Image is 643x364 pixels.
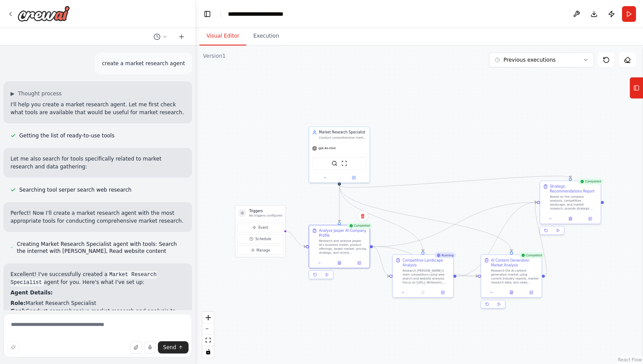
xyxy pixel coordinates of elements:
div: Analyze Jasper AI Company Profile [319,228,367,238]
nav: breadcrumb [228,10,283,18]
g: Edge from 8117ca1b-c0bf-4eb2-b07b-219d96e531ef to 02c5a1cf-b631-4ce9-88cb-ef9c70748977 [456,200,537,279]
div: AI Content Generation Market Analysis [491,258,539,267]
button: Open in side panel [434,290,451,295]
div: Market Research SpecialistConduct comprehensive market research and analysis to provide actionabl... [309,126,370,183]
div: Running [435,252,456,258]
li: Market Research Specialist [10,299,185,307]
g: Edge from faac9d80-e24e-4491-868b-a90b49f351af to 8117ca1b-c0bf-4eb2-b07b-219d96e531ef [337,185,425,252]
div: RunningCompetitive Landscape AnalysisResearch [PERSON_NAME]'s main competitors using web search a... [392,254,454,297]
span: Creating Market Research Specialist agent with tools: Search the internet with [PERSON_NAME], Rea... [17,241,185,255]
strong: Agent Details: [10,290,53,296]
div: Market Research Specialist [319,130,367,135]
div: TriggersNo triggers configuredEventScheduleManage [235,205,286,257]
button: Hide left sidebar [201,8,213,20]
g: Edge from 98dd5e01-881f-4c15-b36a-3f4c6791c2be to 8117ca1b-c0bf-4eb2-b07b-219d96e531ef [373,244,389,279]
button: Event [238,223,283,232]
div: Completed [578,178,603,184]
span: Send [163,344,176,351]
button: Open in side panel [340,175,367,180]
div: Strategic Recommendations Report [550,184,598,194]
button: zoom in [203,312,214,323]
img: ScrapeWebsiteTool [341,161,347,166]
button: Delete node [357,210,368,222]
div: CompletedAI Content Generation Market AnalysisResearch the AI content generation market using cur... [481,254,542,311]
div: CompletedStrategic Recommendations ReportBased on the company analysis, competitive landscape, an... [540,181,601,237]
g: Edge from 98dd5e01-881f-4c15-b36a-3f4c6791c2be to 02c5a1cf-b631-4ce9-88cb-ef9c70748977 [373,200,537,249]
button: fit view [203,335,214,346]
p: I'll help you create a market research agent. Let me first check what tools are available that wo... [10,101,185,116]
span: ▶ [10,90,14,97]
button: Execution [246,27,286,45]
button: Schedule [238,234,283,243]
g: Edge from 8117ca1b-c0bf-4eb2-b07b-219d96e531ef to eb6f1cb2-e20f-4755-9ef7-6235afed49b5 [456,273,478,278]
span: Searching tool serper search web research [19,186,132,193]
button: Visual Editor [199,27,246,45]
div: Completed [519,252,544,258]
img: Logo [17,6,70,21]
a: React Flow attribution [618,357,642,362]
button: Send [158,341,189,353]
div: Research the AI content generation market using current industry reports, market research data, a... [491,269,539,284]
button: View output [329,260,350,266]
button: Improve this prompt [7,341,19,353]
strong: Goal: [10,308,26,314]
div: CompletedAnalyze Jasper AI Company ProfileResearch and analyze Jasper AI's business model, produc... [309,225,370,281]
button: Open in side panel [582,216,599,221]
span: Previous executions [503,56,556,63]
img: SerperDevTool [332,161,337,166]
p: No triggers configured [249,213,283,217]
p: create a market research agent [102,59,185,67]
button: Previous executions [489,52,594,67]
p: Perfect! Now I'll create a market research agent with the most appropriate tools for conducting c... [10,209,185,225]
button: toggle interactivity [203,346,214,357]
span: Getting the list of ready-to-use tools [19,132,115,139]
div: React Flow controls [203,312,214,357]
g: Edge from faac9d80-e24e-4491-868b-a90b49f351af to 02c5a1cf-b631-4ce9-88cb-ef9c70748977 [337,173,573,190]
button: Open in side panel [351,260,368,266]
button: Start a new chat [175,31,189,42]
g: Edge from faac9d80-e24e-4491-868b-a90b49f351af to eb6f1cb2-e20f-4755-9ef7-6235afed49b5 [337,185,514,252]
button: Upload files [130,341,142,353]
button: Manage [238,245,283,255]
g: Edge from triggers to 98dd5e01-881f-4c15-b36a-3f4c6791c2be [285,229,306,249]
div: Competitive Landscape Analysis [402,258,450,267]
p: Excellent! I've successfully created a agent for you. Here's what I've set up: [10,270,185,286]
button: Click to speak your automation idea [144,341,156,353]
button: No output available [412,290,433,295]
button: zoom out [203,323,214,335]
button: View output [501,290,522,295]
button: ▶Thought process [10,90,62,97]
g: Edge from eb6f1cb2-e20f-4755-9ef7-6235afed49b5 to 02c5a1cf-b631-4ce9-88cb-ef9c70748977 [532,200,549,279]
span: Manage [256,248,270,252]
div: Research [PERSON_NAME]'s main competitors using web search and website analysis. Focus on [URL], ... [402,269,450,284]
li: Conduct comprehensive market research and analysis to provide actionable insights about industrie... [10,307,185,331]
strong: Role: [10,300,26,306]
h3: Triggers [249,209,283,213]
g: Edge from faac9d80-e24e-4491-868b-a90b49f351af to 98dd5e01-881f-4c15-b36a-3f4c6791c2be [337,185,342,222]
span: Thought process [18,90,62,97]
span: Event [259,225,269,230]
div: Completed [347,223,372,228]
span: gpt-4o-mini [318,147,335,150]
div: Research and analyze Jasper AI's business model, product offerings, target market, pricing strate... [319,239,367,255]
div: Version 1 [203,52,226,59]
button: Switch to previous chat [150,31,171,42]
div: Conduct comprehensive market research and analysis to provide actionable insights about industrie... [319,136,367,140]
p: Let me also search for tools specifically related to market research and data gathering: [10,155,185,171]
code: Market Research Specialist [10,271,157,287]
button: View output [560,216,581,221]
button: Open in side panel [523,290,540,295]
div: Based on the company analysis, competitive landscape, and market research, provide strategic reco... [550,195,598,210]
span: Schedule [255,236,271,241]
